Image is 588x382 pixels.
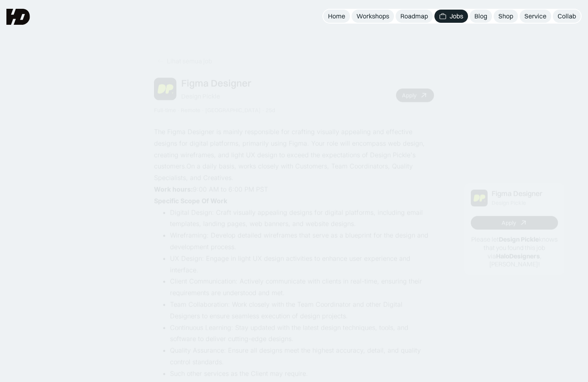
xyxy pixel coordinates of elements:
[181,92,220,100] div: Design Pickle
[471,190,488,207] img: Job Image
[170,230,434,253] li: Wireframing: Develop detailed wireframes that serve as a blueprint for the design and development...
[492,190,542,198] div: Figma Designer
[553,10,581,23] a: Collab
[496,252,540,260] b: HaloDesigners
[520,10,551,23] a: Service
[356,12,389,20] div: Workshops
[154,107,176,113] div: Full-time
[494,10,518,23] a: Shop
[471,216,558,230] a: Apply
[154,195,434,207] p: ‍
[396,89,434,102] a: Apply
[492,200,526,207] div: Design Pickle
[474,12,487,20] div: Blog
[177,107,180,113] div: ·
[402,92,416,99] div: Apply
[434,10,468,23] a: Jobs
[154,126,434,184] p: The Figma Designer is mainly responsible for crafting visually appealing and effective designs fo...
[524,12,546,20] div: Service
[170,322,434,345] li: Continuous Learning: Stay updated with the latest design techniques, tools, and software to deliv...
[558,12,576,20] div: Collab
[400,12,428,20] div: Roadmap
[181,107,200,113] div: Remote
[266,107,275,113] div: 25d
[470,10,492,23] a: Blog
[154,78,176,100] img: Job Image
[328,12,345,20] div: Home
[205,107,261,113] div: [GEOGRAPHIC_DATA]
[201,107,204,113] div: ·
[154,184,434,195] p: ‍ 9:00 AM to 6:00 PM PST
[170,299,434,322] li: Team Collaboration: Work closely with the Team Coordinator and other Digital Designers to ensure ...
[154,197,227,205] strong: Specific Scope Of Work
[170,345,434,368] li: Quality Assurance: Ensure all designs meet the highest accuracy, detail, and quality control stan...
[323,10,350,23] a: Home
[170,253,434,276] li: UX Design: Engage in light UX design activities to enhance user experience and interface.
[170,207,434,230] li: Digital Design: Craft visually appealing designs for digital platforms, including email templates...
[167,57,212,66] div: Lihat semua job
[262,107,265,113] div: ·
[450,12,463,20] div: Jobs
[181,77,251,89] div: Figma Designer
[498,12,513,20] div: Shop
[154,55,215,68] a: Lihat semua job
[170,276,434,299] li: Client Communication: Actively communicate with clients in real-time, ensuring their requirements...
[499,235,539,243] b: Design Pickle
[501,220,516,227] div: Apply
[154,185,193,193] strong: Work hours:
[396,10,433,23] a: Roadmap
[471,235,558,269] p: Please let knows that you found this job via , [PERSON_NAME]!
[352,10,394,23] a: Workshops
